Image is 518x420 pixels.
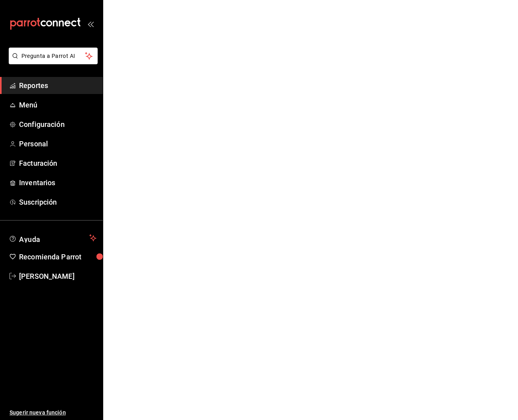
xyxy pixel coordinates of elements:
span: Pregunta a Parrot AI [21,52,85,60]
span: Configuración [19,119,96,130]
span: Recomienda Parrot [19,251,96,262]
span: Inventarios [19,177,96,188]
span: Menú [19,100,96,110]
button: Pregunta a Parrot AI [9,48,98,64]
span: Reportes [19,80,96,91]
span: Ayuda [19,233,86,243]
a: Pregunta a Parrot AI [6,58,98,66]
span: [PERSON_NAME] [19,271,96,282]
span: Sugerir nueva función [10,408,96,417]
span: Personal [19,138,96,149]
span: Suscripción [19,197,96,207]
button: open_drawer_menu [87,21,94,27]
span: Facturación [19,158,96,169]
